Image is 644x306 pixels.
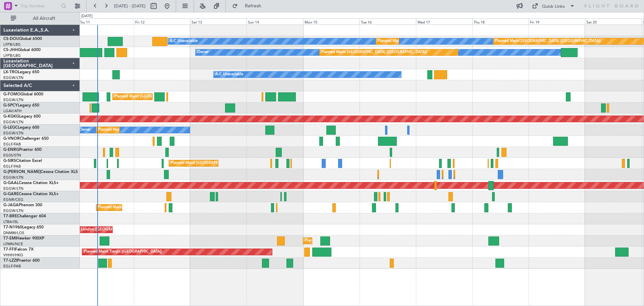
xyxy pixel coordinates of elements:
[3,115,41,119] a: G-KGKGLegacy 600
[3,264,21,269] a: EGLF/FAB
[3,48,41,52] a: CS-JHHGlobal 6000
[3,131,23,136] a: EGGW/LTN
[542,3,565,10] div: Quick Links
[3,214,46,218] a: T7-BREChallenger 604
[3,148,42,152] a: G-ENRGPraetor 600
[3,70,18,74] span: LX-TRO
[3,75,23,80] a: EGGW/LTN
[190,18,247,25] div: Sat 13
[529,1,578,11] button: Quick Links
[60,225,136,235] div: AOG Maint London ([GEOGRAPHIC_DATA])
[3,48,18,52] span: CS-JHH
[3,192,19,196] span: G-GARE
[20,1,59,11] input: Trip Number
[495,36,601,46] div: Planned Maint [GEOGRAPHIC_DATA] ([GEOGRAPHIC_DATA])
[3,115,19,119] span: G-KGKG
[416,18,472,25] div: Wed 17
[3,230,24,235] a: DNMM/LOS
[17,16,71,21] span: All Aircraft
[3,236,16,241] span: T7-EMI
[197,47,209,57] div: Owner
[3,253,23,258] a: VHHH/HKG
[77,18,134,25] div: Thu 11
[114,92,220,102] div: Planned Maint [GEOGRAPHIC_DATA] ([GEOGRAPHIC_DATA])
[170,36,198,46] div: A/C Unavailable
[239,4,267,8] span: Refresh
[84,247,162,257] div: Planned Maint Tianjin ([GEOGRAPHIC_DATA])
[3,214,17,218] span: T7-BRE
[3,92,43,96] a: G-FOMOGlobal 6000
[247,18,303,25] div: Sun 14
[3,92,20,96] span: G-FOMO
[529,18,585,25] div: Fri 19
[3,248,34,252] a: T7-FFIFalcon 7X
[3,181,19,185] span: G-GAAL
[3,225,44,229] a: T7-N1960Legacy 650
[3,103,18,107] span: G-SPCY
[3,159,42,163] a: G-SIRSCitation Excel
[3,248,15,252] span: T7-FFI
[3,170,41,174] span: G-[PERSON_NAME]
[3,186,23,191] a: EGGW/LTN
[472,18,529,25] div: Thu 18
[3,103,39,107] a: G-SPCYLegacy 650
[3,219,18,224] a: LTBA/ISL
[3,42,21,47] a: LFPB/LBG
[79,125,91,135] div: Owner
[3,137,49,141] a: G-VNORChallenger 650
[3,259,17,263] span: T7-LZZI
[215,70,243,80] div: A/C Unavailable
[3,192,59,196] a: G-GARECessna Citation XLS+
[3,37,42,41] a: CS-DOUGlobal 6500
[7,13,73,24] button: All Aircraft
[98,125,204,135] div: Planned Maint [GEOGRAPHIC_DATA] ([GEOGRAPHIC_DATA])
[3,259,40,263] a: T7-LZZIPraetor 600
[3,137,20,141] span: G-VNOR
[171,158,276,168] div: Planned Maint [GEOGRAPHIC_DATA] ([GEOGRAPHIC_DATA])
[3,197,23,202] a: EGNR/CEG
[3,142,21,147] a: EGLF/FAB
[3,159,16,163] span: G-SIRS
[3,108,21,114] a: LGAV/ATH
[3,164,21,169] a: EGLF/FAB
[3,153,21,158] a: EGSS/STN
[229,1,269,11] button: Refresh
[3,203,42,207] a: G-JAGAPhenom 300
[3,148,19,152] span: G-ENRG
[3,181,59,185] a: G-GAALCessna Citation XLS+
[134,18,190,25] div: Fri 12
[3,37,19,41] span: CS-DOU
[585,18,641,25] div: Sat 20
[3,236,44,241] a: T7-EMIHawker 900XP
[114,3,146,9] span: [DATE] - [DATE]
[3,242,23,247] a: LFMN/NCE
[305,236,369,246] div: Planned Maint [GEOGRAPHIC_DATA]
[321,47,427,57] div: Planned Maint [GEOGRAPHIC_DATA] ([GEOGRAPHIC_DATA])
[3,208,23,213] a: EGGW/LTN
[3,126,18,130] span: G-LEGC
[3,70,39,74] a: LX-TROLegacy 650
[3,97,23,102] a: EGGW/LTN
[378,36,483,46] div: Planned Maint [GEOGRAPHIC_DATA] ([GEOGRAPHIC_DATA])
[303,18,360,25] div: Mon 15
[81,13,93,19] div: [DATE]
[3,53,21,58] a: LFPB/LBG
[3,170,78,174] a: G-[PERSON_NAME]Cessna Citation XLS
[3,120,23,125] a: EGGW/LTN
[3,203,19,207] span: G-JAGA
[3,126,39,130] a: G-LEGCLegacy 600
[3,175,23,180] a: EGGW/LTN
[98,203,204,213] div: Planned Maint [GEOGRAPHIC_DATA] ([GEOGRAPHIC_DATA])
[3,225,22,229] span: T7-N1960
[360,18,416,25] div: Tue 16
